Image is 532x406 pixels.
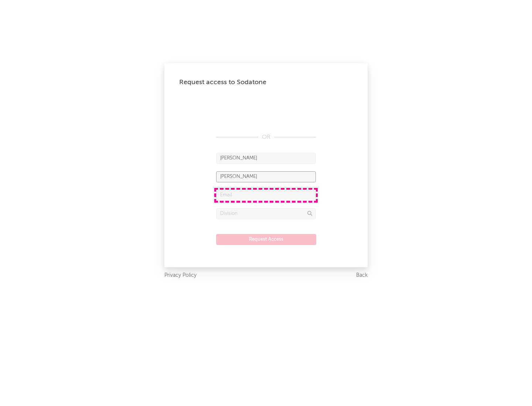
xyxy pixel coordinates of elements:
[356,271,368,280] a: Back
[216,171,316,182] input: Last Name
[179,78,353,87] div: Request access to Sodatone
[216,153,316,164] input: First Name
[164,271,197,280] a: Privacy Policy
[216,133,316,142] div: OR
[216,234,316,245] button: Request Access
[216,208,316,219] input: Division
[216,190,316,201] input: Email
